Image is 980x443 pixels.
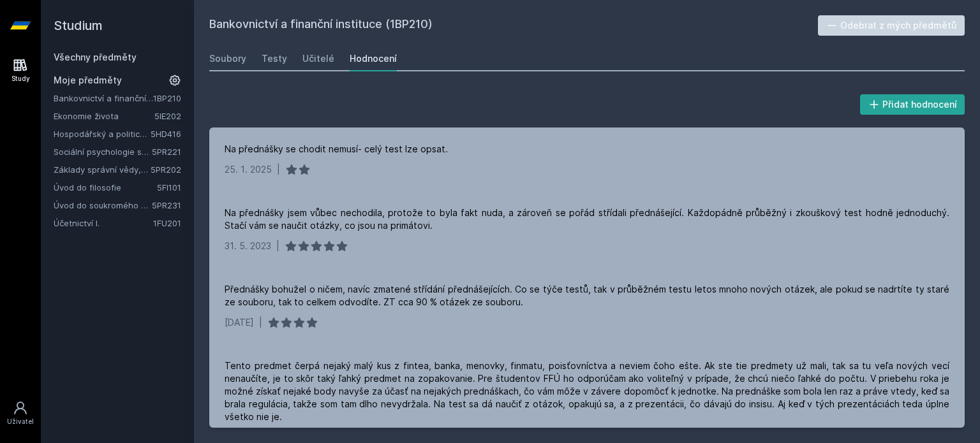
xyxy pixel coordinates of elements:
a: Study [3,51,38,90]
a: Úvod do filosofie [54,181,157,194]
a: Hospodářský a politický vývoj Evropy ve 20.století [54,127,151,140]
div: Učitelé [302,52,334,65]
div: 25. 1. 2025 [225,163,272,176]
div: Hodnocení [350,52,397,65]
a: Úvod do soukromého práva II [54,199,152,212]
div: Přednášky bohužel o ničem, navíc zmatené střídání přednášejících. Co se týče testů, tak v průběžn... [225,283,949,309]
a: Uživatel [3,394,38,433]
span: Moje předměty [54,74,122,87]
div: Tento predmet čerpá nejaký malý kus z fintea, banka, menovky, finmatu, poisťovníctva a neviem čoh... [225,359,949,423]
a: Všechny předměty [54,52,137,62]
div: [DATE] [225,316,254,329]
button: Odebrat z mých předmětů [818,15,965,36]
a: Sociální psychologie správy [54,145,152,158]
div: Soubory [209,52,246,65]
a: 5FI101 [157,182,181,192]
a: Hodnocení [350,46,397,71]
a: 5PR231 [152,200,181,210]
a: Bankovnictví a finanční instituce [54,92,153,105]
a: Základy správní vědy,správního práva a organizace veř.správy [54,163,151,176]
a: 5PR202 [151,164,181,175]
a: Ekonomie života [54,110,154,122]
a: 1BP210 [153,93,181,103]
h2: Bankovnictví a finanční instituce (1BP210) [209,15,818,36]
div: | [277,163,280,176]
a: Učitelé [302,46,334,71]
div: Testy [262,52,287,65]
a: 5IE202 [154,111,181,121]
a: 5HD416 [151,129,181,139]
a: 1FU201 [153,218,181,228]
a: Testy [262,46,287,71]
div: Study [11,74,30,84]
div: | [276,240,279,252]
div: | [259,316,262,329]
div: Uživatel [7,417,34,426]
button: Přidat hodnocení [860,94,965,115]
div: Na přednášky se chodit nemusí- celý test lze opsat. [225,143,448,156]
div: Na přednášky jsem vůbec nechodila, protože to byla fakt nuda, a zároveň se pořád střídali přednáš... [225,207,949,232]
a: 5PR221 [152,147,181,157]
a: Účetnictví I. [54,217,153,229]
div: 31. 5. 2023 [225,240,271,252]
a: Soubory [209,46,246,71]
